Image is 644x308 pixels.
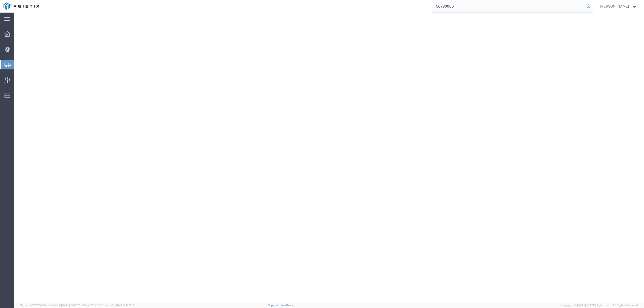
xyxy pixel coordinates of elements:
[82,304,134,307] span: Client: 2025.20.0-8c6e0cf
[4,3,39,10] img: logo
[432,0,585,12] input: Search for shipment number, reference number
[280,304,293,307] a: Feedback
[560,303,638,307] span: Copyright © [DATE]-[DATE] Agistix Inc., All Rights Reserved
[600,3,637,9] button: [PERSON_NAME]
[116,304,134,307] span: [DATE] 12:11:14
[61,304,80,307] span: [DATE] 11:47:12
[20,304,80,307] span: Server: 2025.20.0-5efa686e39f
[600,4,629,9] span: Lorretta Ayala
[268,304,280,307] a: Support
[14,13,644,303] iframe: FS Legacy Container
